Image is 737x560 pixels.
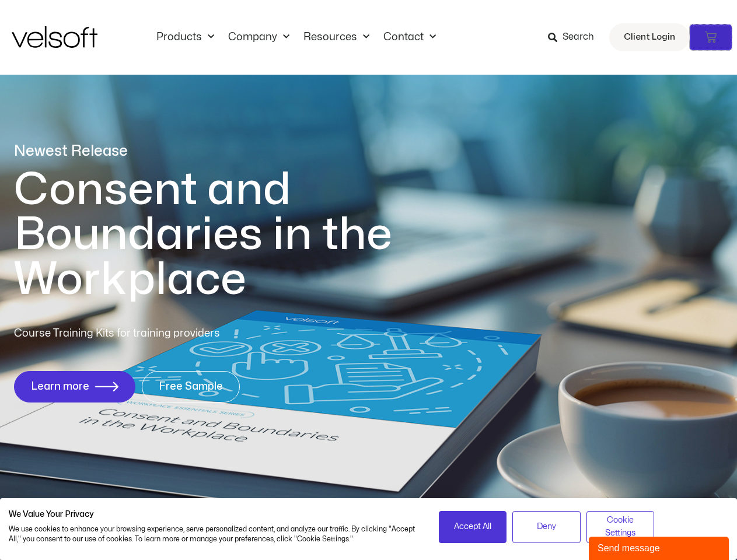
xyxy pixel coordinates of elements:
[624,30,675,45] span: Client Login
[589,534,731,560] iframe: chat widget
[439,511,507,543] button: Accept all cookies
[296,31,376,44] a: ResourcesMenu Toggle
[594,514,647,540] span: Cookie Settings
[14,141,440,162] p: Newest Release
[142,371,240,402] a: Free Sample
[12,26,97,48] img: Velsoft Training Materials
[609,23,690,51] a: Client Login
[512,511,581,543] button: Deny all cookies
[563,30,594,45] span: Search
[31,381,89,393] span: Learn more
[586,511,655,543] button: Adjust cookie preferences
[159,381,223,393] span: Free Sample
[537,520,556,533] span: Deny
[149,31,221,44] a: ProductsMenu Toggle
[9,524,421,544] p: We use cookies to enhance your browsing experience, serve personalized content, and analyze our t...
[221,31,296,44] a: CompanyMenu Toggle
[376,31,443,44] a: ContactMenu Toggle
[149,31,443,44] nav: Menu
[454,520,491,533] span: Accept All
[14,371,135,402] a: Learn more
[14,167,440,302] h1: Consent and Boundaries in the Workplace
[548,27,602,47] a: Search
[9,509,421,520] h2: We Value Your Privacy
[14,325,305,342] p: Course Training Kits for training providers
